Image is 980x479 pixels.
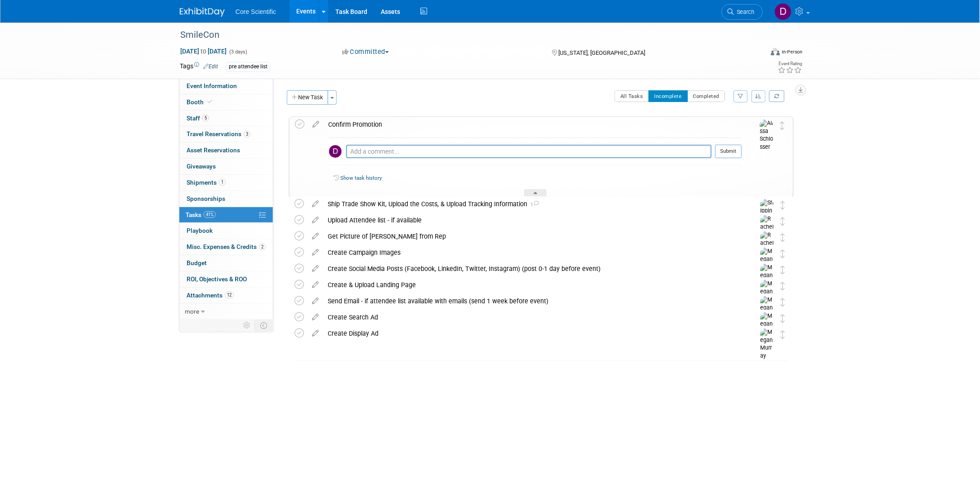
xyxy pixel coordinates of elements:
[225,292,234,298] span: 12
[307,200,323,208] a: edit
[780,201,785,209] i: Move task
[187,115,209,122] span: Staff
[187,146,240,154] span: Asset Reservations
[760,264,774,296] img: Megan Murray
[778,62,802,66] div: Event Rating
[204,211,216,218] span: 41%
[199,48,208,55] span: to
[179,191,273,207] a: Sponsorships
[760,248,774,279] img: Megan Murray
[179,142,273,158] a: Asset Reservations
[780,266,785,274] i: Move task
[760,215,774,239] img: Rachel Wolff
[781,49,802,55] div: In-Person
[780,217,785,226] i: Move task
[203,63,218,70] a: Edit
[323,229,742,244] div: Get Picture of [PERSON_NAME] from Rep
[760,296,774,328] img: Megan Murray
[710,47,802,60] div: Event Format
[187,243,266,250] span: Misc. Expenses & Credits
[323,196,742,212] div: Ship Trade Show Kit, Upload the Costs, & Upload Tracking Information
[179,288,273,303] a: Attachments12
[180,8,225,17] img: ExhibitDay
[775,3,792,20] img: Danielle Wiesemann
[307,248,323,257] a: edit
[187,292,234,299] span: Attachments
[236,8,276,15] span: Core Scientific
[760,280,774,312] img: Megan Murray
[308,120,324,129] a: edit
[179,255,273,271] a: Budget
[649,90,688,102] button: Incomplete
[179,126,273,142] a: Travel Reservations3
[780,314,785,323] i: Move task
[780,282,785,290] i: Move task
[179,159,273,174] a: Giveaways
[179,111,273,126] a: Staff5
[179,304,273,319] a: more
[187,179,226,186] span: Shipments
[307,265,323,273] a: edit
[177,27,749,43] div: SmileCon
[187,98,214,106] span: Booth
[287,90,328,105] button: New Task
[339,47,392,57] button: Committed
[179,207,273,223] a: Tasks41%
[179,271,273,287] a: ROI, Objectives & ROO
[780,233,785,242] i: Move task
[323,326,742,341] div: Create Display Ad
[219,179,226,186] span: 1
[208,99,212,104] i: Booth reservation complete
[187,195,225,202] span: Sponsorships
[307,297,323,305] a: edit
[187,227,213,234] span: Playbook
[329,145,342,158] img: Danielle Wiesemann
[615,90,649,102] button: All Tasks
[687,90,726,102] button: Completed
[228,49,247,55] span: (3 days)
[323,310,742,325] div: Create Search Ad
[780,121,784,130] i: Move task
[527,202,539,208] span: 1
[187,163,216,170] span: Giveaways
[259,244,266,250] span: 2
[307,313,323,321] a: edit
[180,47,227,55] span: [DATE] [DATE]
[179,223,273,239] a: Playbook
[187,275,247,283] span: ROI, Objectives & ROO
[239,319,255,331] td: Personalize Event Tab Strip
[307,281,323,289] a: edit
[324,117,742,132] div: Confirm Promotion
[340,175,382,181] a: Show task history
[226,62,270,71] div: pre attendee list
[186,211,216,218] span: Tasks
[760,231,774,255] img: Rachel Wolff
[760,120,773,151] img: Alissa Schlosser
[179,78,273,94] a: Event Information
[734,9,754,15] span: Search
[769,90,784,102] a: Refresh
[780,249,785,258] i: Move task
[323,277,742,293] div: Create & Upload Landing Page
[558,49,645,56] span: [US_STATE], [GEOGRAPHIC_DATA]
[323,213,742,228] div: Upload Attendee list - if available
[722,4,763,20] a: Search
[760,312,774,344] img: Megan Murray
[323,293,742,309] div: Send Email - if attendee list available with emails (send 1 week before event)
[179,239,273,255] a: Misc. Expenses & Credits2
[307,232,323,240] a: edit
[760,328,774,360] img: Megan Murray
[202,115,209,121] span: 5
[180,62,218,72] td: Tags
[179,94,273,110] a: Booth
[307,216,323,224] a: edit
[780,330,785,339] i: Move task
[244,131,250,137] span: 3
[255,319,273,331] td: Toggle Event Tabs
[187,82,237,89] span: Event Information
[323,261,742,276] div: Create Social Media Posts (Facebook, LinkedIn, Twitter, Instagram) (post 0-1 day before event)
[780,298,785,306] i: Move task
[760,199,774,239] img: Shipping Team
[771,48,780,55] img: Format-Inperson.png
[715,145,742,158] button: Submit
